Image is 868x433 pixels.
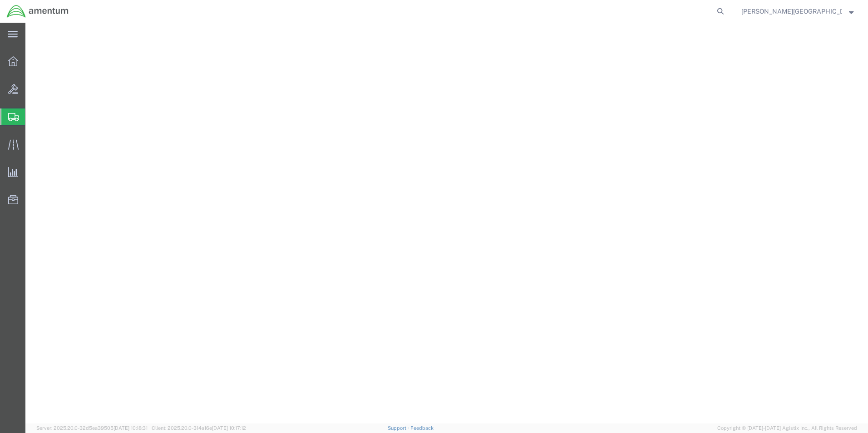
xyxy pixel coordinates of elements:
a: Support [388,425,410,431]
button: [PERSON_NAME][GEOGRAPHIC_DATA] [741,6,855,17]
iframe: FS Legacy Container [25,23,868,423]
span: Copyright © [DATE]-[DATE] Agistix Inc., All Rights Reserved [717,424,857,432]
a: Feedback [410,425,434,431]
span: Server: 2025.20.0-32d5ea39505 [36,425,148,431]
span: ROMAN TRUJILLO [741,6,842,16]
span: Client: 2025.20.0-314a16e [152,425,246,431]
span: [DATE] 10:18:31 [113,425,148,431]
span: [DATE] 10:17:12 [212,425,246,431]
img: logo [6,5,69,18]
